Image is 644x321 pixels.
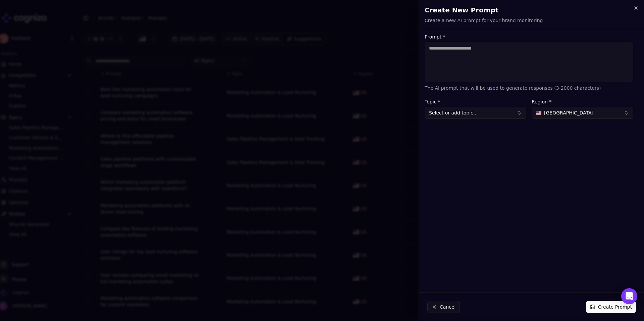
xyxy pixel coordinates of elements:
button: Cancel [427,301,460,313]
span: [GEOGRAPHIC_DATA] [544,109,593,116]
img: United States [536,111,541,115]
p: The AI prompt that will be used to generate responses (3-2000 characters) [425,85,633,91]
label: Region * [532,99,633,104]
label: Topic * [425,99,526,104]
button: Select or add topic... [425,107,526,119]
p: Create a new AI prompt for your brand monitoring [425,17,543,24]
label: Prompt * [425,34,633,39]
h2: Create New Prompt [425,5,639,15]
button: Create Prompt [586,301,636,313]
